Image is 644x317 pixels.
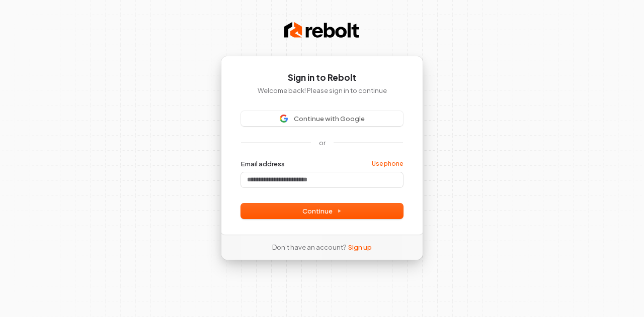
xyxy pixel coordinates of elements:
img: Rebolt Logo [284,20,360,40]
p: Welcome back! Please sign in to continue [241,86,403,95]
span: Continue with Google [294,114,365,123]
label: Email address [241,159,285,168]
h1: Sign in to Rebolt [241,72,403,84]
a: Use phone [372,160,403,168]
button: Sign in with GoogleContinue with Google [241,111,403,126]
span: Don’t have an account? [272,243,346,252]
p: or [319,138,326,147]
span: Continue [302,206,342,216]
img: Sign in with Google [280,115,288,123]
button: Continue [241,203,403,219]
a: Sign up [348,243,372,252]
